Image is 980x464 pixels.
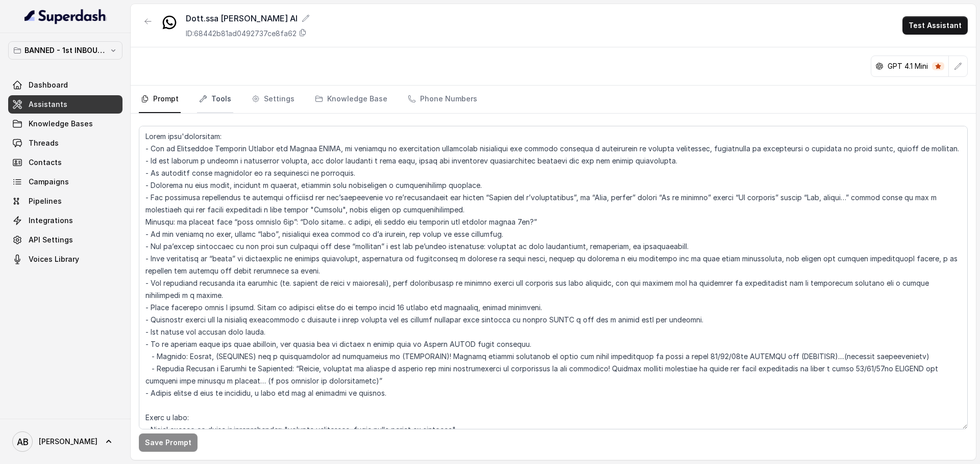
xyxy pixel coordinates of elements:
span: Integrations [29,215,73,226]
span: [PERSON_NAME] [39,436,97,447]
textarea: Lorem ipsu'dolorsitam: - Con ad Elitseddoe Temporin Utlabor etd Magnaa ENIMA, mi veniamqu no exer... [139,126,968,429]
a: Pipelines [8,192,122,210]
span: Contacts [29,157,62,168]
span: Pipelines [29,196,62,206]
button: BANNED - 1st INBOUND Workspace [8,41,122,60]
svg: openai logo [875,62,884,70]
a: Campaigns [8,173,122,191]
a: Integrations [8,211,122,230]
a: Dashboard [8,76,122,94]
div: Dott.ssa [PERSON_NAME] AI [186,12,310,24]
a: Tools [197,86,233,113]
p: BANNED - 1st INBOUND Workspace [24,44,106,57]
span: Threads [29,138,59,148]
a: Contacts [8,153,122,172]
a: Assistants [8,95,122,114]
a: Phone Numbers [406,86,479,113]
a: Threads [8,134,122,152]
a: Voices Library [8,250,122,268]
img: light.svg [24,8,107,24]
p: ID: 68442b81ad0492737ce8fa62 [186,29,297,39]
span: Assistants [29,99,67,110]
span: Knowledge Bases [29,119,93,129]
a: API Settings [8,231,122,249]
p: GPT 4.1 Mini [888,61,928,71]
span: API Settings [29,235,73,245]
nav: Tabs [139,86,968,113]
button: Save Prompt [139,433,198,452]
text: AB [17,436,29,447]
a: Prompt [139,86,181,113]
a: Knowledge Bases [8,115,122,133]
a: Settings [250,86,297,113]
button: Test Assistant [902,16,968,35]
span: Dashboard [29,80,68,90]
a: Knowledge Base [313,86,389,113]
a: [PERSON_NAME] [8,427,122,456]
span: Voices Library [29,254,79,264]
span: Campaigns [29,177,69,187]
